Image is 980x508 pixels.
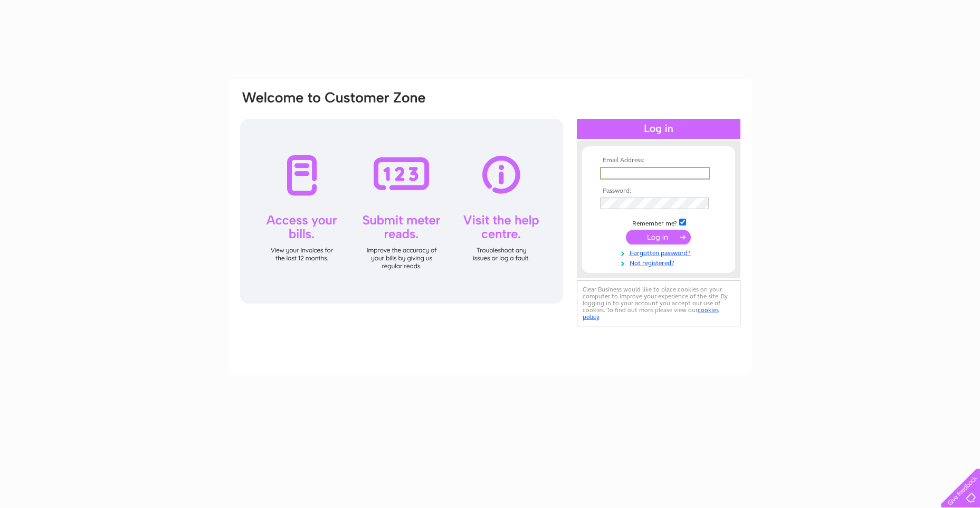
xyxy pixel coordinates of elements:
[600,247,720,257] a: Forgotten password?
[597,217,720,228] td: Remember me?
[597,157,720,164] th: Email Address:
[600,257,720,267] a: Not registered?
[626,230,691,244] input: Submit
[577,280,740,326] div: Clear Business would like to place cookies on your computer to improve your experience of the sit...
[597,187,720,195] th: Password:
[583,306,719,321] a: cookies policy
